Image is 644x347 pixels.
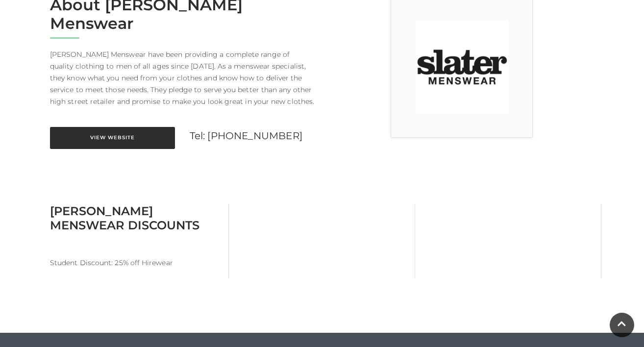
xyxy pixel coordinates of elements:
[50,127,175,149] a: View Website
[50,204,221,232] h3: [PERSON_NAME] Menswear Discounts
[190,130,302,142] a: Tel: [PHONE_NUMBER]
[50,49,315,107] p: [PERSON_NAME] Menswear have been providing a complete range of quality clothing to men of all age...
[50,257,221,269] p: Student Discount: 25% off Hirewear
